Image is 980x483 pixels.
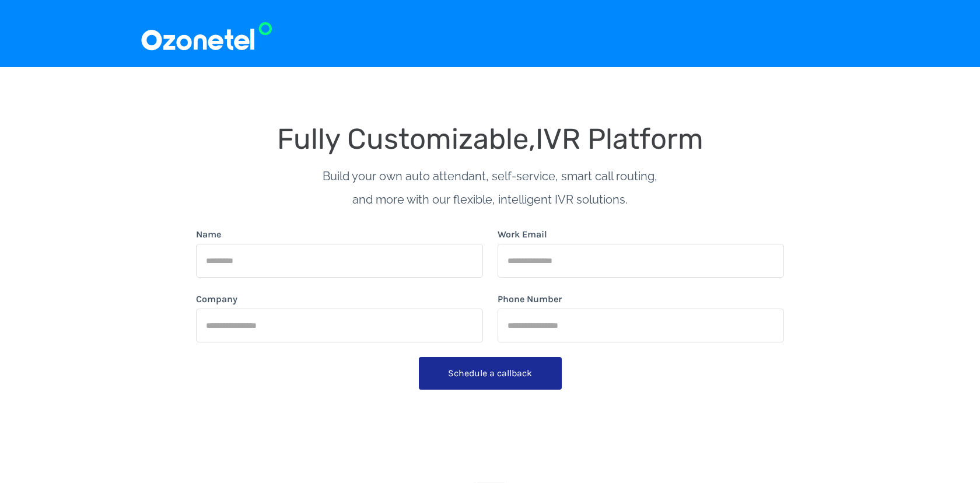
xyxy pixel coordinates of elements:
[196,292,237,306] label: Company
[277,122,535,156] span: Fully Customizable,
[352,192,628,206] span: and more with our flexible, intelligent IVR solutions.
[323,169,657,183] span: Build your own auto attendant, self-service, smart call routing,
[498,228,547,242] label: Work Email
[196,228,784,404] form: form
[419,357,562,390] button: Schedule a callback
[498,292,562,306] label: Phone Number
[196,228,221,242] label: Name
[448,367,532,379] span: Schedule a callback
[535,122,703,156] span: IVR Platform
